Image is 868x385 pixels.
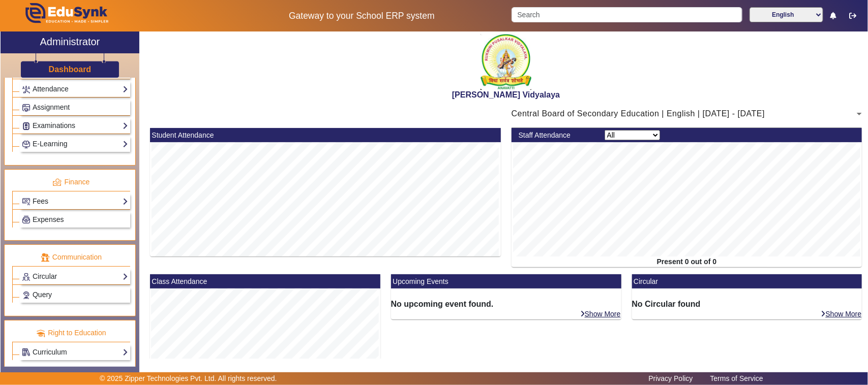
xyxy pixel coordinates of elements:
[481,34,531,90] img: 1f9ccde3-ca7c-4581-b515-4fcda2067381
[150,274,380,288] mat-card-header: Class Attendance
[52,178,62,187] img: finance.png
[22,289,128,301] a: Query
[512,109,765,118] span: Central Board of Secondary Education | English | [DATE] - [DATE]
[632,274,862,288] mat-card-header: Circular
[33,291,52,299] span: Query
[391,274,621,288] mat-card-header: Upcoming Events
[632,299,862,309] h6: No Circular found
[100,373,277,384] p: © 2025 Zipper Technologies Pvt. Ltd. All rights reserved.
[22,102,128,113] a: Assignment
[22,214,128,226] a: Expenses
[33,103,70,111] span: Assignment
[644,372,698,385] a: Privacy Policy
[1,31,139,53] a: Administrator
[12,328,130,338] p: Right to Education
[580,309,621,318] a: Show More
[144,90,867,100] h2: [PERSON_NAME] Vidyalaya
[150,128,501,142] mat-card-header: Student Attendance
[22,292,30,299] img: Support-tickets.png
[22,216,30,223] img: Payroll.png
[40,36,100,48] h2: Administrator
[223,11,501,21] h5: Gateway to your School ERP system
[33,215,64,223] span: Expenses
[12,177,130,187] p: Finance
[512,256,862,267] div: Present 0 out of 0
[49,65,92,74] h3: Dashboard
[41,253,50,262] img: communication.png
[12,252,130,263] p: Communication
[48,64,92,75] a: Dashboard
[36,329,45,338] img: rte.png
[513,130,599,141] div: Staff Attendance
[512,7,742,22] input: Search
[22,104,30,112] img: Assignments.png
[821,309,862,318] a: Show More
[705,372,768,385] a: Terms of Service
[391,299,621,309] h6: No upcoming event found.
